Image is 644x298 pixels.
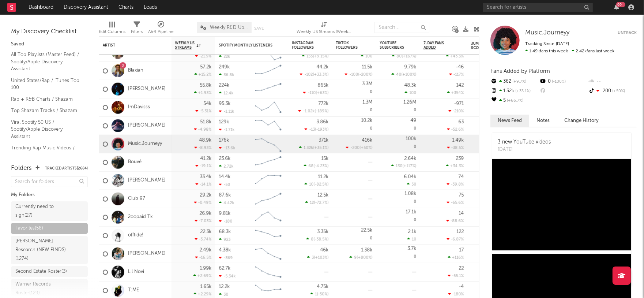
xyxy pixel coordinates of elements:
[310,292,329,297] div: ( )
[588,77,637,86] div: --
[298,109,329,113] div: ( )
[194,292,212,297] div: +2.29 %
[525,49,614,53] span: 2.42k fans last week
[11,176,88,187] input: Search for folders...
[459,266,464,271] div: 22
[447,127,464,132] div: -52.6 %
[219,211,231,216] div: 9.81k
[219,200,234,205] div: 4.42k
[11,164,32,173] div: Folders
[471,268,501,276] div: 71.1
[362,64,373,69] div: 11.5k
[300,72,329,77] div: ( )
[148,27,174,36] div: A&R Pipeline
[11,95,80,103] a: Rap + R&B Charts / Shazam
[490,77,539,86] div: 362
[346,145,373,150] div: ( )
[219,109,234,113] div: -1.11k
[128,104,150,111] a: ImDavisss
[128,68,143,74] a: Blaxian
[410,91,417,95] span: 100
[316,109,328,113] span: -189 %
[219,266,231,271] div: 62.7k
[194,200,212,205] div: -0.49 %
[131,18,143,40] div: Filters
[219,255,233,260] div: -369
[471,176,501,185] div: 72.2
[219,54,230,59] div: 22k
[380,41,406,50] div: YouTube Subscribers
[252,245,285,263] svg: Chart title
[319,101,329,106] div: 772k
[219,127,235,132] div: -1.71k
[45,167,88,170] button: Tracked Artists(2684)
[452,138,464,142] div: 1.49k
[194,127,212,132] div: -4.98 %
[11,223,88,234] a: Favorites(58)
[448,273,464,278] div: -55.1 %
[128,141,162,147] a: Music.Journeyy
[551,80,566,84] span: -100 %
[380,208,417,226] div: 0
[412,238,417,242] span: 10
[306,237,329,242] div: ( )
[309,183,314,187] span: 10
[490,115,529,127] button: News Feed
[308,91,316,95] span: -110
[128,178,166,184] a: [PERSON_NAME]
[397,55,402,59] span: 80
[15,202,67,220] div: Currently need to sign ( 27 )
[128,214,153,220] a: 2oopaid Tk
[506,99,523,103] span: +66.7 %
[318,83,329,87] div: 865k
[457,229,464,234] div: 122
[447,90,464,95] div: +354 %
[471,139,501,148] div: 72.4
[219,72,234,77] div: 36.8k
[318,193,329,197] div: 12.5k
[336,117,373,135] div: 0
[391,164,417,168] div: ( )
[11,236,88,264] a: [PERSON_NAME] Research (NEW FINDS)(1274)
[11,191,88,200] div: My Folders
[11,77,80,92] a: United States/Rap / iTunes Top 100
[396,73,402,77] span: 40
[219,284,230,289] div: 12.2k
[448,255,464,260] div: +116 %
[252,116,285,135] svg: Chart title
[305,73,313,77] span: -102
[317,91,328,95] span: +63 %
[490,86,539,96] div: 1.32k
[616,2,625,7] div: 99 +
[204,101,212,106] div: 54k
[128,251,166,257] a: [PERSON_NAME]
[363,100,373,105] div: 1.3M
[446,164,464,168] div: +34.3 %
[525,30,569,36] span: Music.Journeyy
[297,27,351,36] div: Weekly US Streams (Weekly US Streams)
[303,90,329,95] div: ( )
[403,73,415,77] span: +100 %
[219,119,229,124] div: 129k
[412,183,417,187] span: 50
[454,101,464,106] div: -971
[11,266,88,277] a: Second Estate Roster(3)
[471,66,501,75] div: 78.6
[304,146,313,150] span: 1.32k
[380,135,417,153] div: 0
[128,159,142,165] a: Bouvé
[408,229,417,234] div: 2.1k
[148,18,174,40] div: A&R Pipeline
[310,201,314,205] span: 12
[336,227,373,245] div: 0
[361,146,372,150] span: +50 %
[456,64,464,69] div: -46
[99,18,125,40] div: Edit Columns
[350,73,358,77] span: -100
[196,109,212,113] div: -5.31 %
[362,138,373,142] div: 416k
[539,86,588,96] div: --
[219,64,230,69] div: 249k
[380,117,417,135] div: 0
[359,73,372,77] span: -200 %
